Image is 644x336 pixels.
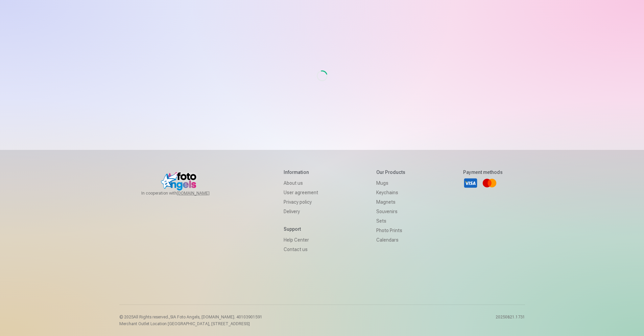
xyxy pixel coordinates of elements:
a: Mugs [376,178,405,188]
a: Magnets [376,197,405,207]
a: User agreement [284,188,318,197]
span: SIA Foto Angels, [DOMAIN_NAME]. 40103901591 [170,315,262,319]
a: About us [284,178,318,188]
a: Sets [376,216,405,226]
h5: Our products [376,169,405,176]
a: Souvenirs [376,207,405,216]
a: Delivery [284,207,318,216]
p: © 2025 All Rights reserved. , [119,314,262,320]
a: Calendars [376,235,405,245]
a: Visa [463,176,478,191]
a: Mastercard [482,176,497,191]
a: Help Center [284,235,318,245]
a: Photo prints [376,226,405,235]
h5: Support [284,226,318,232]
a: [DOMAIN_NAME] [177,191,226,196]
h5: Information [284,169,318,176]
h5: Payment methods [463,169,503,176]
a: Keychains [376,188,405,197]
a: Privacy policy [284,197,318,207]
a: Contact us [284,245,318,254]
span: In cooperation with [141,191,226,196]
p: 20250821.1731 [496,314,525,327]
p: Merchant Outlet Location [GEOGRAPHIC_DATA], [STREET_ADDRESS] [119,321,262,327]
